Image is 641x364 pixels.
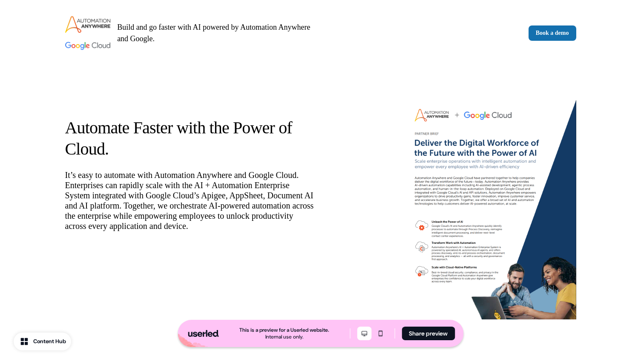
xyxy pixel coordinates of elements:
[529,25,576,41] a: Book a demo
[402,327,455,340] button: Share preview
[265,333,303,340] div: Internal use only.
[33,337,66,346] div: Content Hub
[65,117,314,160] p: Automate Faster with the Power of Cloud.
[65,170,314,231] p: It’s easy to automate with Automation Anywhere and Google Cloud. Enterprises can rapidly scale wi...
[14,333,71,350] button: Content Hub
[239,327,329,333] div: This is a preview for a Userled website.
[117,22,317,45] p: Build and go faster with AI powered by Automation Anywhere and Google.
[357,327,371,340] button: Desktop mode
[373,327,388,340] button: Mobile mode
